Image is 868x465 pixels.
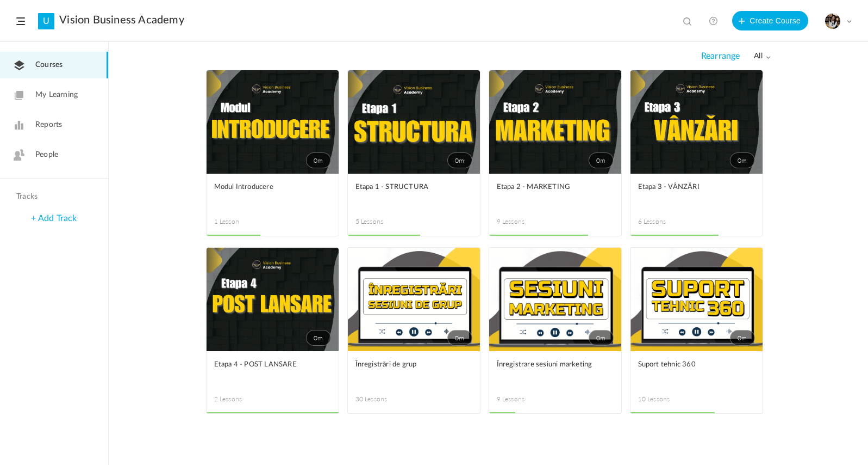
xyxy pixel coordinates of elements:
[447,152,472,168] span: 0m
[214,359,331,383] a: Etapa 4 - POST LANSARE
[630,248,763,351] a: 0m
[348,70,480,174] a: 0m
[638,359,755,383] a: Suport tehnic 360
[730,330,755,346] span: 0m
[730,152,755,168] span: 0m
[489,248,621,351] a: 0m
[638,217,697,227] span: 6 Lessons
[35,149,58,161] span: People
[35,59,63,71] span: Courses
[355,359,472,383] a: Înregistrări de grup
[306,330,331,346] span: 0m
[497,217,555,227] span: 9 Lessons
[214,394,273,404] span: 2 Lessons
[589,152,614,168] span: 0m
[825,14,840,29] img: tempimagehs7pti.png
[207,248,339,351] a: 0m
[16,192,89,201] h4: Tracks
[701,51,740,62] span: Rearrange
[355,359,456,371] span: Înregistrări de grup
[754,52,771,61] span: all
[348,248,480,351] a: 0m
[355,181,472,206] a: Etapa 1 - STRUCTURA
[638,394,697,404] span: 10 Lessons
[214,181,315,193] span: Modul Introducere
[31,214,77,223] a: + Add Track
[630,70,763,174] a: 0m
[214,217,273,227] span: 1 Lesson
[497,359,614,383] a: Înregistrare sesiuni marketing
[497,394,555,404] span: 9 Lessons
[497,181,597,193] span: Etapa 2 - MARKETING
[214,181,331,206] a: Modul Introducere
[214,359,315,371] span: Etapa 4 - POST LANSARE
[35,89,78,101] span: My Learning
[489,70,621,174] a: 0m
[638,181,739,193] span: Etapa 3 - VÂNZĂRI
[355,181,456,193] span: Etapa 1 - STRUCTURA
[35,119,62,131] span: Reports
[732,11,808,30] button: Create Course
[497,359,597,371] span: Înregistrare sesiuni marketing
[447,330,472,346] span: 0m
[355,394,414,404] span: 30 Lessons
[497,181,614,206] a: Etapa 2 - MARKETING
[306,152,331,168] span: 0m
[638,181,755,206] a: Etapa 3 - VÂNZĂRI
[589,330,614,346] span: 0m
[638,359,739,371] span: Suport tehnic 360
[59,14,184,27] a: Vision Business Academy
[355,217,414,227] span: 5 Lessons
[207,70,339,174] a: 0m
[38,13,54,29] a: U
